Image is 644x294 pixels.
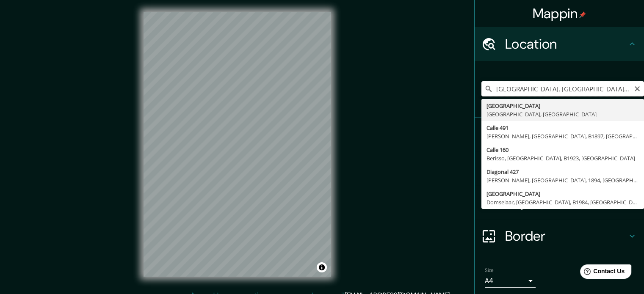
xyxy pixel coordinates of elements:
div: [GEOGRAPHIC_DATA] [486,190,639,198]
h4: Border [505,228,627,245]
div: [PERSON_NAME], [GEOGRAPHIC_DATA], B1897, [GEOGRAPHIC_DATA] [486,132,639,140]
div: Berisso, [GEOGRAPHIC_DATA], B1923, [GEOGRAPHIC_DATA] [486,154,639,162]
div: Style [475,151,644,185]
div: [PERSON_NAME], [GEOGRAPHIC_DATA], 1894, [GEOGRAPHIC_DATA] [486,176,639,184]
h4: Location [505,36,627,52]
div: Calle 160 [486,146,639,154]
label: Size [485,267,494,274]
div: [GEOGRAPHIC_DATA] [486,102,639,110]
h4: Layout [505,194,627,211]
button: Toggle attribution [317,262,327,272]
canvas: Map [144,12,331,277]
div: Diagonal 427 [486,168,639,176]
div: Pins [475,118,644,151]
div: Calle 491 [486,124,639,132]
input: Pick your city or area [481,81,644,96]
h4: Mappin [533,5,586,22]
div: A4 [485,274,536,288]
div: Location [475,27,644,61]
button: Clear [634,84,641,92]
div: Layout [475,185,644,219]
div: [GEOGRAPHIC_DATA], [GEOGRAPHIC_DATA] [486,110,639,118]
img: pin-icon.png [579,11,586,18]
iframe: Help widget launcher [569,261,635,285]
div: Domselaar, [GEOGRAPHIC_DATA], B1984, [GEOGRAPHIC_DATA] [486,198,639,206]
div: Border [475,219,644,253]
